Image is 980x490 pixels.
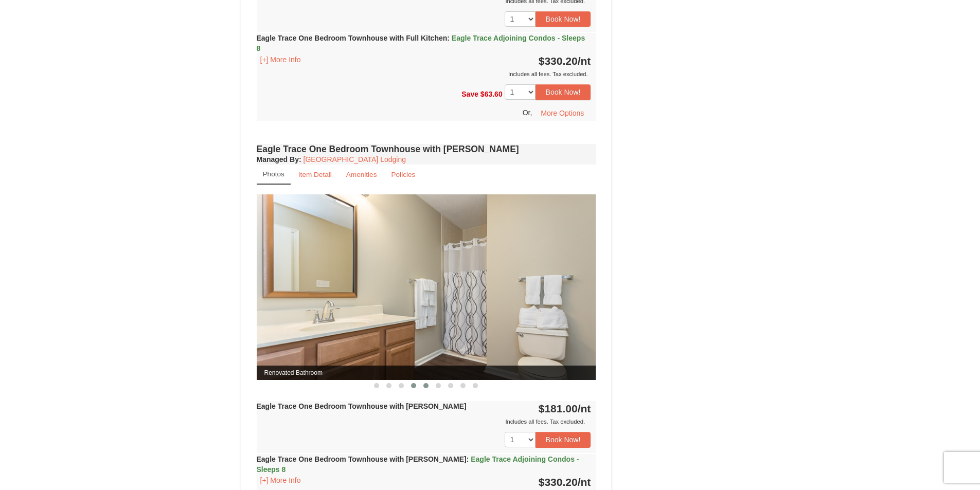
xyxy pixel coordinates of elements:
[536,432,591,447] button: Book Now!
[467,455,469,463] span: :
[257,416,591,427] div: Includes all fees. Tax excluded.
[263,170,284,178] small: Photos
[539,476,578,488] span: $330.20
[461,90,478,98] span: Save
[346,171,377,178] small: Amenities
[536,11,591,27] button: Book Now!
[340,165,384,185] a: Amenities
[536,84,591,100] button: Book Now!
[578,55,591,67] span: /nt
[480,90,503,98] span: $63.60
[523,108,532,116] span: Or,
[257,366,596,380] span: Renovated Bathroom
[257,455,579,474] strong: Eagle Trace One Bedroom Townhouse with [PERSON_NAME]
[539,403,591,414] strong: $181.00
[298,171,332,178] small: Item Detail
[257,69,591,79] div: Includes all fees. Tax excluded.
[304,155,406,164] a: [GEOGRAPHIC_DATA] Lodging
[292,165,338,185] a: Item Detail
[257,155,299,164] span: Managed By
[539,55,578,67] span: $330.20
[257,54,305,65] button: [+] More Info
[257,144,596,154] h4: Eagle Trace One Bedroom Townhouse with [PERSON_NAME]
[257,34,585,52] strong: Eagle Trace One Bedroom Townhouse with Full Kitchen
[257,475,305,486] button: [+] More Info
[534,105,591,121] button: More Options
[257,455,579,474] span: Eagle Trace Adjoining Condos - Sleeps 8
[384,165,422,185] a: Policies
[257,165,291,185] a: Photos
[578,476,591,488] span: /nt
[257,194,596,380] img: Renovated Bathroom
[578,403,591,414] span: /nt
[391,171,415,178] small: Policies
[257,402,467,410] strong: Eagle Trace One Bedroom Townhouse with [PERSON_NAME]
[447,34,450,42] span: :
[257,155,301,164] strong: :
